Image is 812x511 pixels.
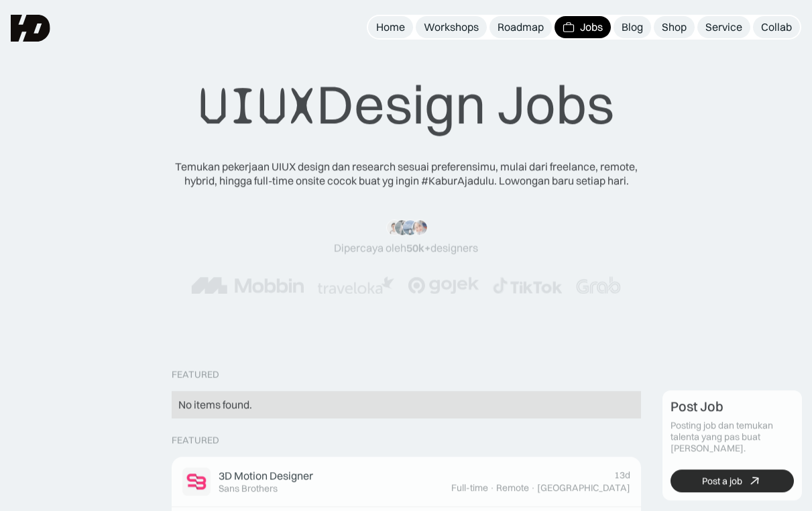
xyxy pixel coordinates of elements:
[702,476,742,488] div: Post a job
[178,398,634,412] div: No items found.
[614,16,651,38] a: Blog
[580,20,603,34] div: Jobs
[334,241,478,255] div: Dipercaya oleh designers
[172,435,219,446] div: Featured
[368,16,413,38] a: Home
[219,469,313,483] div: 3D Motion Designer
[498,20,544,34] div: Roadmap
[172,370,219,381] div: Featured
[654,16,695,38] a: Shop
[489,16,552,38] a: Roadmap
[424,20,479,34] div: Workshops
[753,16,800,38] a: Collab
[182,467,211,496] img: Job Image
[671,470,794,493] a: Post a job
[555,16,611,38] a: Jobs
[416,16,487,38] a: Workshops
[697,16,750,38] a: Service
[376,20,405,34] div: Home
[705,20,742,34] div: Service
[198,74,316,138] span: UIUX
[537,482,630,494] div: [GEOGRAPHIC_DATA]
[622,20,643,34] div: Blog
[496,482,529,494] div: Remote
[614,469,630,481] div: 13d
[198,72,614,138] div: Design Jobs
[662,20,687,34] div: Shop
[761,20,792,34] div: Collab
[530,482,536,494] div: ·
[451,482,488,494] div: Full-time
[165,160,648,188] div: Temukan pekerjaan UIUX design dan research sesuai preferensimu, mulai dari freelance, remote, hyb...
[671,420,794,454] div: Posting job dan temukan talenta yang pas buat [PERSON_NAME].
[671,399,723,415] div: Post Job
[219,483,278,494] div: Sans Brothers
[406,241,430,254] span: 50k+
[489,482,495,494] div: ·
[172,457,641,507] a: Job Image3D Motion DesignerSans Brothers13dFull-time·Remote·[GEOGRAPHIC_DATA]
